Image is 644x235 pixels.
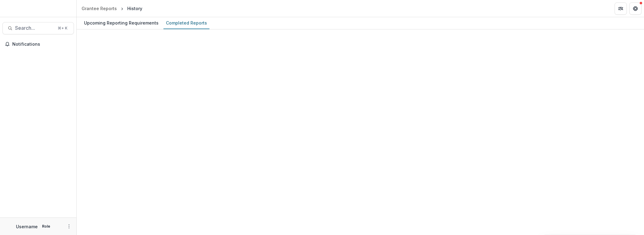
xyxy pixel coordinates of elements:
[79,4,145,13] nav: breadcrumb
[163,18,209,27] div: Completed Reports
[16,223,38,230] p: Username
[163,17,209,29] a: Completed Reports
[629,2,642,15] button: Get Help
[82,17,161,29] a: Upcoming Reporting Requirements
[40,224,52,229] p: Role
[79,4,119,13] a: Grantee Reports
[82,5,117,12] div: Grantee Reports
[12,42,71,47] span: Notifications
[615,2,627,15] button: Partners
[127,5,142,12] div: History
[56,25,69,32] div: ⌘ + K
[82,18,161,27] div: Upcoming Reporting Requirements
[15,25,54,31] span: Search...
[2,22,74,34] button: Search...
[65,223,73,230] button: More
[2,39,74,49] button: Notifications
